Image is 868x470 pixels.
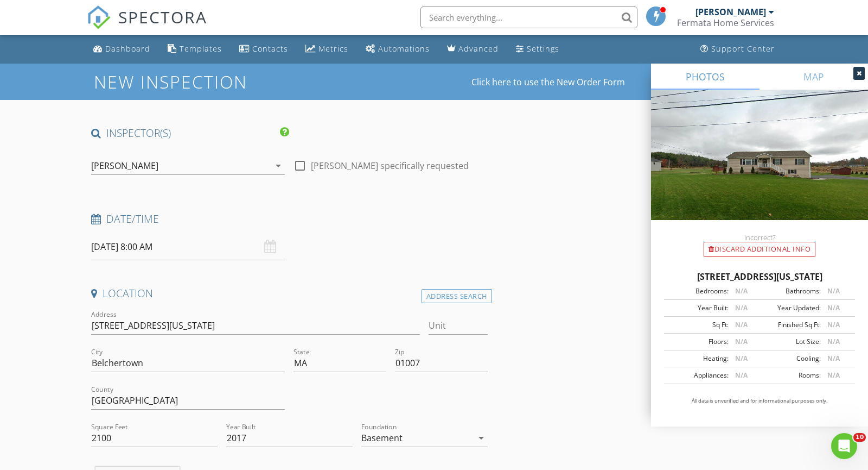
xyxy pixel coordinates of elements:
span: N/A [827,354,840,363]
a: Advanced [443,39,503,59]
p: All data is unverified and for informational purposes only. [664,397,855,405]
span: N/A [827,337,840,346]
span: N/A [735,354,748,363]
span: N/A [735,303,748,312]
a: Settings [512,39,564,59]
span: N/A [735,320,748,329]
div: Contacts [252,43,288,54]
a: Metrics [301,39,353,59]
div: [STREET_ADDRESS][US_STATE] [664,270,855,283]
h4: Location [91,286,488,300]
span: 10 [853,433,866,442]
div: Support Center [711,43,775,54]
div: Advanced [458,43,499,54]
div: Bathrooms: [759,286,821,296]
img: The Best Home Inspection Software - Spectora [87,5,111,29]
h4: Date/Time [91,212,488,226]
input: Search everything... [420,7,637,28]
a: MAP [759,64,868,90]
a: Click here to use the New Order Form [471,78,625,86]
iframe: Intercom live chat [831,433,857,459]
div: Templates [180,43,222,54]
div: Discard Additional info [704,242,815,257]
a: Support Center [696,39,779,59]
div: Rooms: [759,371,821,380]
div: Lot Size: [759,337,821,347]
div: Cooling: [759,354,821,364]
span: SPECTORA [118,5,207,28]
span: N/A [735,371,748,380]
div: Metrics [318,43,348,54]
div: Address Search [422,289,492,304]
div: [PERSON_NAME] [695,7,766,17]
span: N/A [827,320,840,329]
a: Automations (Basic) [361,39,434,59]
div: [PERSON_NAME] [91,161,158,171]
div: Settings [527,43,559,54]
h4: INSPECTOR(S) [91,126,289,140]
a: Contacts [235,39,292,59]
div: Year Built: [667,303,729,313]
label: [PERSON_NAME] specifically requested [311,160,469,171]
input: Select date [91,234,285,260]
span: N/A [735,337,748,346]
div: Bedrooms: [667,286,729,296]
span: N/A [827,303,840,312]
div: Finished Sq Ft: [759,320,821,330]
i: arrow_drop_down [272,159,285,172]
a: PHOTOS [651,64,759,90]
div: Incorrect? [651,233,868,242]
img: streetview [651,90,868,246]
i: arrow_drop_down [475,431,488,444]
div: Automations [378,43,430,54]
span: N/A [827,371,840,380]
div: Appliances: [667,371,729,380]
div: Basement [361,433,403,443]
div: Fermata Home Services [677,17,774,28]
div: Heating: [667,354,729,364]
span: N/A [735,286,748,296]
div: Year Updated: [759,303,821,313]
div: Sq Ft: [667,320,729,330]
a: Templates [163,39,226,59]
a: Dashboard [89,39,155,59]
a: SPECTORA [87,15,207,37]
div: Floors: [667,337,729,347]
span: N/A [827,286,840,296]
div: Dashboard [105,43,150,54]
h1: New Inspection [94,72,334,91]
